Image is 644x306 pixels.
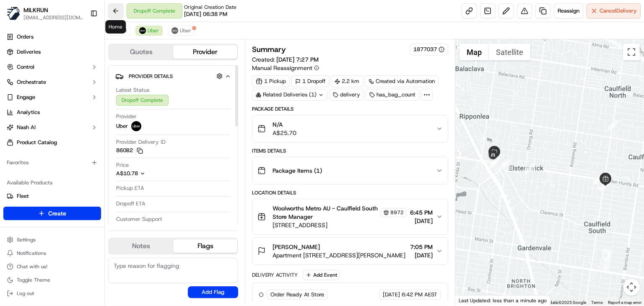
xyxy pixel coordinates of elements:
span: Uber [148,27,159,34]
span: Fleet [17,192,29,200]
span: Control [17,63,34,71]
button: Quotes [109,45,173,59]
span: Provider Details [129,73,173,80]
button: Control [3,60,101,74]
button: Map camera controls [623,279,640,296]
span: [DATE] [383,291,400,298]
img: Google [457,295,485,306]
button: Flags [173,239,237,253]
span: [DATE] 06:38 PM [184,10,227,18]
span: Engage [17,93,35,101]
div: 1 Dropoff [291,75,329,87]
button: [EMAIL_ADDRESS][DOMAIN_NAME] [23,14,83,21]
span: Notifications [17,250,46,257]
div: 5 [525,163,535,174]
span: 7:05 PM [410,243,433,251]
span: Pickup ETA [116,184,144,192]
div: 3 [600,180,611,191]
button: Package Items (1) [252,157,448,184]
div: Items Details [252,148,448,154]
span: Nash AI [17,124,36,131]
span: Map data ©2025 Google [540,300,586,305]
span: Reassign [558,7,579,15]
div: Available Products [3,176,101,189]
div: 1 Pickup [252,75,290,87]
div: delivery [329,89,364,101]
div: Package Details [252,106,448,112]
img: uber-new-logo.jpeg [139,27,146,34]
span: Created: [252,55,319,64]
span: Uber [116,122,128,130]
span: Apartment [STREET_ADDRESS][PERSON_NAME] [273,251,405,259]
span: Deliveries [17,48,41,56]
span: Log out [17,290,34,297]
button: Settings [3,234,101,246]
div: Delivery Activity [252,272,298,278]
button: Notes [109,239,173,253]
button: MILKRUN [23,6,48,14]
span: A$10.78 [116,170,138,177]
span: Order Ready At Store [270,291,324,298]
a: Terms (opens in new tab) [591,300,603,305]
div: 6 [499,159,510,170]
span: [STREET_ADDRESS] [273,221,407,229]
button: Provider [173,45,237,59]
span: Price [116,161,129,169]
button: Show satellite imagery [489,44,530,60]
span: Latest Status [116,86,149,94]
span: [DATE] [410,251,433,259]
img: uber-new-logo.jpeg [131,121,141,131]
span: Provider [116,113,137,120]
span: Settings [17,236,36,243]
div: 8 [489,157,500,168]
button: Engage [3,91,101,104]
button: CancelDelivery [587,3,641,18]
button: Provider Details [115,69,231,83]
a: Open this area in Google Maps (opens a new window) [457,295,485,306]
span: N/A [273,120,296,129]
div: Last Updated: less than a minute ago [455,295,551,306]
span: Package Items ( 1 ) [273,166,322,175]
button: MILKRUNMILKRUN[EMAIL_ADDRESS][DOMAIN_NAME] [3,3,87,23]
div: Home [105,20,126,34]
button: 860B2 [116,147,143,154]
button: Uber [168,26,195,36]
span: Cancel Delivery [600,7,637,15]
span: Create [48,209,66,218]
div: Location Details [252,189,448,196]
div: has_bag_count [366,89,419,101]
div: 2 [599,179,610,190]
button: Orchestrate [3,75,101,89]
img: MILKRUN [7,7,20,20]
span: Uber [180,27,191,34]
div: 7 [490,154,501,165]
div: 1 [608,120,618,131]
button: 1877037 [413,46,444,53]
a: Analytics [3,106,101,119]
div: Related Deliveries (1) [252,89,327,101]
button: Fleet [3,189,101,203]
button: Uber [135,26,163,36]
a: Report a map error [608,300,641,305]
span: Customer Support [116,215,162,223]
button: Woolworths Metro AU - Caulfield South Store Manager8972[STREET_ADDRESS]6:45 PM[DATE] [252,199,448,234]
div: Favorites [3,156,101,169]
span: Original Creation Date [184,4,236,10]
span: Chat with us! [17,263,47,270]
div: 2.2 km [331,75,363,87]
span: 6:45 PM [410,208,433,217]
a: Orders [3,30,101,44]
span: 6:42 PM AEST [402,291,437,298]
button: [PERSON_NAME]Apartment [STREET_ADDRESS][PERSON_NAME]7:05 PM[DATE] [252,238,448,265]
span: Orchestrate [17,78,46,86]
span: 8972 [390,209,404,216]
button: Manual Reassignment [252,64,319,72]
span: A$25.70 [273,129,296,137]
a: Deliveries [3,45,101,59]
img: uber-new-logo.jpeg [171,27,178,34]
button: A$10.78 [116,170,190,177]
div: 4 [593,174,604,184]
